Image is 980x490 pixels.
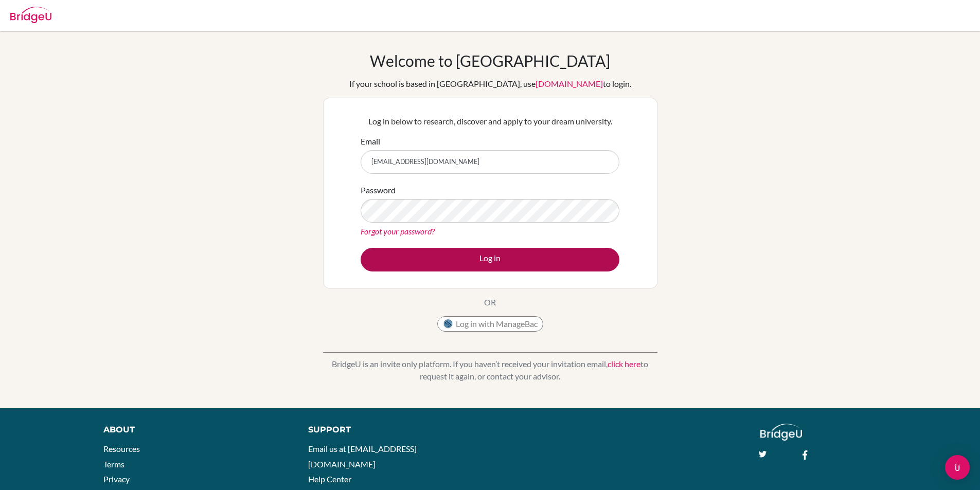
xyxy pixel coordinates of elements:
[608,359,640,369] a: click here
[361,115,619,128] p: Log in below to research, discover and apply to your dream university.
[308,444,417,469] a: Email us at [EMAIL_ADDRESS][DOMAIN_NAME]
[323,358,657,383] p: BridgeU is an invite only platform. If you haven’t received your invitation email, to request it ...
[361,248,619,271] button: Log in
[945,455,970,480] div: Open Intercom Messenger
[103,474,130,484] a: Privacy
[437,316,543,332] button: Log in with ManageBac
[760,424,802,441] img: logo_white@2x-f4f0deed5e89b7ecb1c2cc34c3e3d731f90f0f143d5ea2071677605dd97b5244.png
[370,51,610,70] h1: Welcome to [GEOGRAPHIC_DATA]
[361,135,380,148] label: Email
[361,226,435,236] a: Forgot your password?
[103,424,285,436] div: About
[103,459,124,469] a: Terms
[308,474,351,484] a: Help Center
[10,7,51,23] img: Bridge-U
[349,78,631,90] div: If your school is based in [GEOGRAPHIC_DATA], use to login.
[308,424,478,436] div: Support
[103,444,140,453] a: Resources
[361,184,396,196] label: Password
[484,296,496,308] p: OR
[536,79,603,88] a: [DOMAIN_NAME]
